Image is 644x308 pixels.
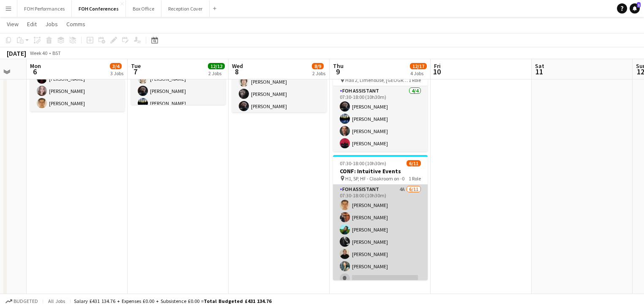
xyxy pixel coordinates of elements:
[232,62,243,70] span: Wed
[410,70,426,76] div: 4 Jobs
[131,62,141,70] span: Tue
[7,49,26,57] div: [DATE]
[534,67,544,76] span: 11
[333,167,428,175] h3: CONF: Intuitive Events
[17,0,72,17] button: FOH Performances
[14,298,38,304] span: Budgeted
[72,0,126,17] button: FOH Conferences
[410,63,427,69] span: 12/17
[29,67,41,76] span: 6
[66,20,85,28] span: Comms
[7,20,19,28] span: View
[74,298,271,304] div: Salary £431 134.76 + Expenses £0.00 + Subsistence £0.00 =
[231,67,243,76] span: 8
[312,63,324,69] span: 8/9
[333,86,428,152] app-card-role: FOH Assistant4/407:30-18:00 (10h30m)[PERSON_NAME][PERSON_NAME][PERSON_NAME][PERSON_NAME]
[332,67,344,76] span: 9
[637,2,641,8] span: 1
[110,63,122,69] span: 3/4
[63,19,89,30] a: Comms
[126,0,161,17] button: Box Office
[208,63,225,69] span: 12/12
[407,160,421,166] span: 6/11
[28,50,49,56] span: Week 40
[345,77,409,83] span: Hall 2, Limehouse, [GEOGRAPHIC_DATA]
[27,20,37,28] span: Edit
[434,62,441,70] span: Fri
[409,77,421,83] span: 1 Role
[333,62,344,70] span: Thu
[333,49,428,152] app-job-card: 07:30-18:00 (10h30m)4/4CONF: Climate Investment Conference Hall 2, Limehouse, [GEOGRAPHIC_DATA]1 ...
[30,58,125,112] app-card-role: FOH Assistant3/307:30-18:00 (10h30m)[PERSON_NAME][PERSON_NAME][PERSON_NAME]
[110,70,123,76] div: 3 Jobs
[46,298,67,304] span: All jobs
[312,70,325,76] div: 2 Jobs
[52,50,61,56] div: BST
[161,0,210,17] button: Reception Cover
[204,298,271,304] span: Total Budgeted £431 134.76
[45,20,58,28] span: Jobs
[409,175,421,182] span: 1 Role
[333,155,428,280] app-job-card: 07:30-18:00 (10h30m)6/11CONF: Intuitive Events H1, SP, HF - Cloakroom on -01 RoleFOH Assistant4A6...
[433,67,441,76] span: 10
[3,19,22,30] a: View
[208,70,224,76] div: 2 Jobs
[42,19,61,30] a: Jobs
[535,62,544,70] span: Sat
[4,297,39,306] button: Budgeted
[24,19,40,30] a: Edit
[130,67,141,76] span: 7
[30,62,41,70] span: Mon
[232,25,327,139] app-card-role: FOH Assistant8/807:30-18:00 (10h30m)[PERSON_NAME][PERSON_NAME][PERSON_NAME][PERSON_NAME][PERSON_N...
[630,3,640,14] a: 1
[340,160,386,166] span: 07:30-18:00 (10h30m)
[345,175,404,182] span: H1, SP, HF - Cloakroom on -0
[131,9,226,161] app-card-role: FOH Assistant11/1107:30-18:00 (10h30m)[PERSON_NAME][PERSON_NAME][PERSON_NAME][PERSON_NAME][PERSON...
